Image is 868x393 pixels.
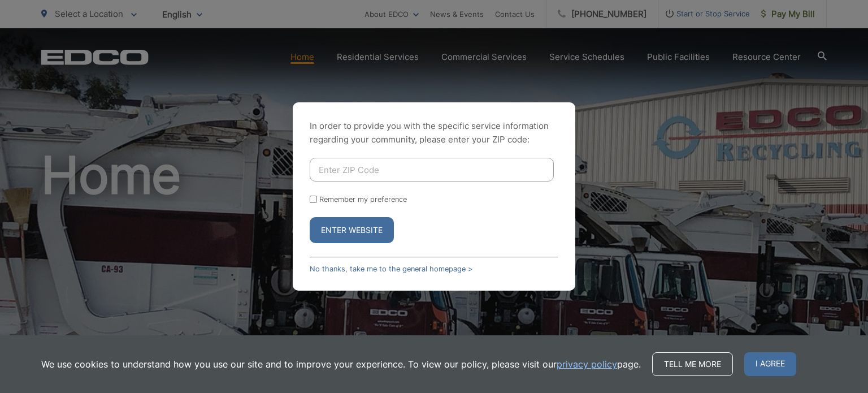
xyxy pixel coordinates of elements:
[310,217,394,243] button: Enter Website
[310,119,558,146] p: In order to provide you with the specific service information regarding your community, please en...
[319,195,407,204] label: Remember my preference
[652,352,733,376] a: Tell me more
[744,352,796,376] span: I agree
[310,158,554,182] input: Enter ZIP Code
[557,357,617,371] a: privacy policy
[41,357,641,371] p: We use cookies to understand how you use our site and to improve your experience. To view our pol...
[310,265,472,273] a: No thanks, take me to the general homepage >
